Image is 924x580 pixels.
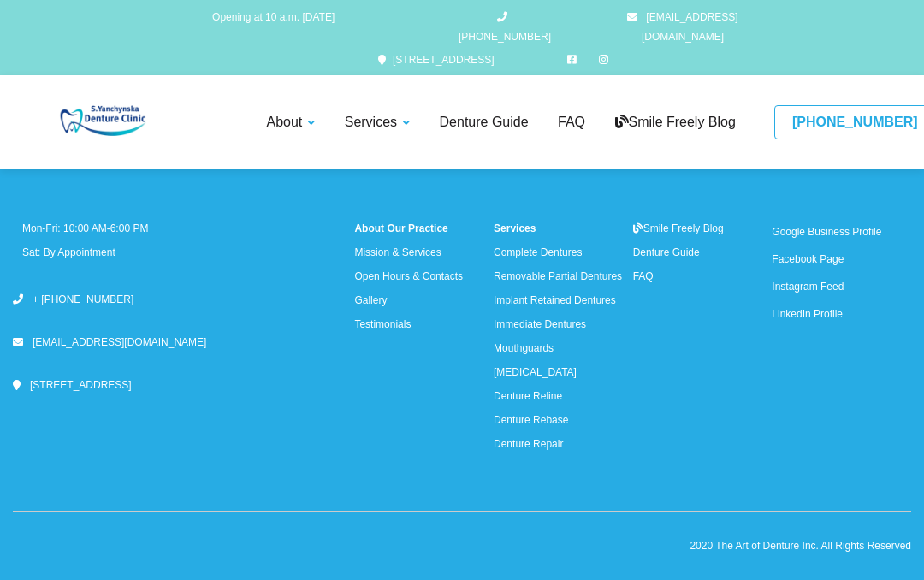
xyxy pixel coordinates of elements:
[262,112,319,133] a: About
[494,270,622,282] a: Removable Partial Dentures
[354,294,387,306] a: Gallery
[494,390,562,402] a: Denture Reline
[772,253,846,265] a: Facebook Page
[633,270,654,282] a: FAQ
[772,281,846,293] a: Instagram Feed
[22,218,148,239] span: Mon-Fri: 10:00 AM-6:00 PM
[354,318,411,330] a: Testimonials
[494,366,577,378] a: [MEDICAL_DATA]
[341,112,414,133] a: Services
[13,332,206,352] a: [EMAIL_ADDRESS][DOMAIN_NAME]
[611,112,740,133] a: Smile Freely Blog
[772,308,845,320] a: LinkedIn Profile
[633,246,700,258] a: Denture Guide
[494,318,586,330] a: Immediate Dentures
[772,226,884,238] a: Google Business Profile
[354,270,463,282] a: Open Hours & Contacts
[554,112,589,133] a: FAQ
[633,222,724,234] a: Smile Freely Blog
[17,105,195,136] img: S Yanchynska Denture Care Centre
[453,8,556,47] a: [PHONE_NUMBER]
[22,242,148,263] span: Sat: By Appointment
[13,375,206,395] div: [STREET_ADDRESS]
[494,222,536,234] a: Services
[690,536,911,556] div: 2020 The Art of Denture Inc. All Rights Reserved
[212,11,335,23] span: Opening at 10 a.m. [DATE]
[494,438,563,450] a: Denture Repair
[494,246,582,258] a: Complete Dentures
[494,342,554,354] a: Mouthguards
[601,8,764,47] a: [EMAIL_ADDRESS][DOMAIN_NAME]
[494,294,616,306] a: Implant Retained Dentures
[435,112,533,133] a: Denture Guide
[13,289,206,310] a: + [PHONE_NUMBER]
[494,414,568,426] a: Denture Rebase
[354,246,441,258] a: Mission & Services
[378,54,495,66] a: [STREET_ADDRESS]
[354,222,447,234] a: About Our Practice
